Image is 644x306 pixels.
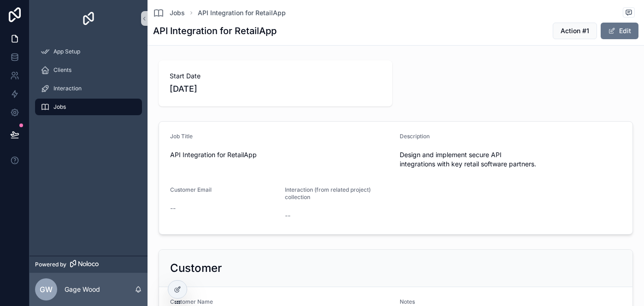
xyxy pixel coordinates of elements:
a: Interaction [35,80,142,97]
span: Notes [400,298,415,305]
img: App logo [81,11,96,26]
span: Design and implement secure API integrations with key retail software partners. [400,150,622,169]
span: -- [285,211,290,220]
button: Action #1 [553,23,597,39]
span: Jobs [170,8,185,18]
span: Interaction [53,85,82,92]
h1: API Integration for RetailApp [153,24,277,37]
span: Start Date [170,71,381,81]
a: Powered by [30,256,148,273]
span: Powered by [35,261,66,268]
a: App Setup [35,43,142,60]
p: Gage Wood [65,285,100,294]
button: Edit [601,23,638,39]
span: GW [40,284,53,295]
span: Description [400,133,430,140]
span: Action #1 [561,26,589,35]
a: Clients [35,62,142,78]
a: Jobs [35,99,142,115]
span: App Setup [53,48,80,55]
span: API Integration for RetailApp [170,150,392,159]
span: Interaction (from related project) collection [285,186,371,200]
h2: Customer [170,261,222,276]
span: [DATE] [170,82,381,95]
a: Jobs [153,7,185,18]
span: Customer Email [170,186,212,193]
a: API Integration for RetailApp [198,8,286,18]
div: scrollable content [30,37,148,127]
span: Clients [53,66,71,74]
span: -- [170,204,176,213]
span: Customer Name [170,298,213,305]
span: Jobs [53,103,66,111]
span: Job Title [170,133,193,140]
